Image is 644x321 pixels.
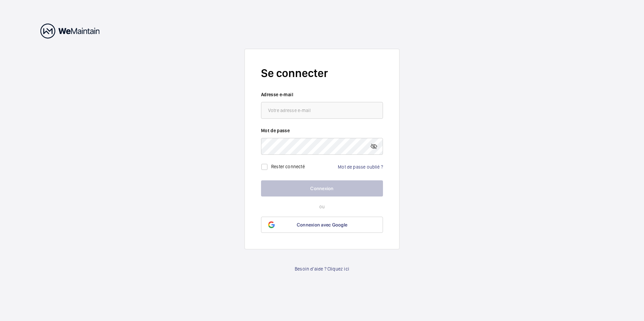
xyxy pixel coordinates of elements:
[295,265,349,272] a: Besoin d'aide ? Cliquez ici
[271,164,305,169] label: Rester connecté
[261,91,383,98] label: Adresse e-mail
[297,222,347,227] span: Connexion avec Google
[261,127,383,134] label: Mot de passe
[261,203,383,210] p: ou
[261,102,383,119] input: Votre adresse e-mail
[261,65,383,81] h2: Se connecter
[338,164,383,170] a: Mot de passe oublié ?
[261,180,383,197] button: Connexion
